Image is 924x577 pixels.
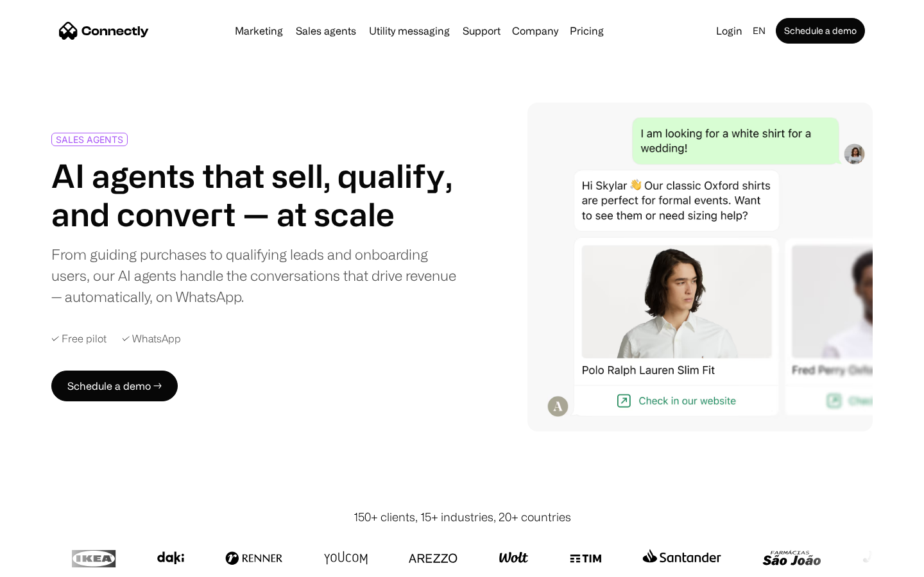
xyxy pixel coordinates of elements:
[56,135,123,144] div: SALES AGENTS
[230,26,288,36] a: Marketing
[51,244,457,307] div: From guiding purchases to qualifying leads and onboarding users, our AI agents handle the convers...
[711,22,748,40] a: Login
[13,553,77,573] aside: Language selected: English
[364,26,455,36] a: Utility messaging
[26,555,77,573] ul: Language list
[354,508,571,526] div: 150+ clients, 15+ industries, 20+ countries
[51,333,107,345] div: ✓ Free pilot
[753,22,766,40] div: en
[565,26,609,36] a: Pricing
[512,22,558,40] div: Company
[51,371,178,401] a: Schedule a demo →
[776,18,865,44] a: Schedule a demo
[51,156,457,233] h1: AI agents that sell, qualify, and convert — at scale
[122,333,181,345] div: ✓ WhatsApp
[458,26,506,36] a: Support
[291,26,361,36] a: Sales agents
